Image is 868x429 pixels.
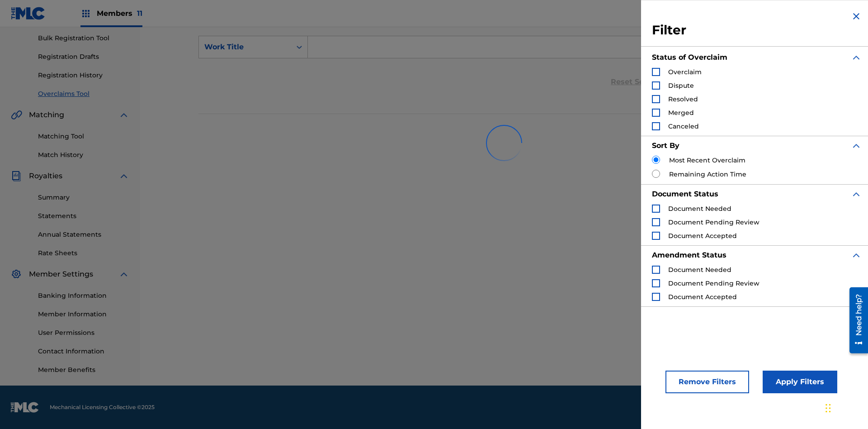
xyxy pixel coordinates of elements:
iframe: Chat Widget [823,386,868,429]
img: Royalties [11,171,22,181]
span: Document Needed [668,266,731,274]
span: Merged [668,109,694,117]
strong: Document Status [652,190,718,198]
img: Member Settings [11,269,22,280]
a: Rate Sheets [38,248,129,258]
img: Matching [11,110,22,120]
a: Overclaims Tool [38,89,129,99]
img: expand [851,189,862,200]
a: Member Benefits [38,365,129,375]
a: Member Information [38,310,129,319]
img: expand [118,110,129,120]
span: Members [97,8,142,19]
a: Contact Information [38,347,129,356]
span: Document Pending Review [668,279,759,287]
img: expand [851,52,862,63]
img: expand [851,140,862,151]
button: Remove Filters [665,371,749,393]
img: expand [118,269,129,280]
span: Resolved [668,95,698,103]
div: Drag [826,395,831,422]
img: preloader [481,119,528,167]
span: Document Pending Review [668,218,759,226]
a: Matching Tool [38,132,129,141]
img: expand [851,250,862,261]
span: Matching [29,110,64,120]
a: Summary [38,193,129,202]
span: Document Needed [668,205,731,213]
span: Document Accepted [668,293,737,301]
span: 11 [137,9,142,18]
button: Apply Filters [763,371,837,393]
strong: Status of Overclaim [652,53,727,62]
span: Royalties [29,171,62,181]
img: expand [118,171,129,181]
img: Top Rightsholders [80,8,91,19]
a: Banking Information [38,291,129,300]
iframe: Resource Center [843,284,868,358]
a: Registration Drafts [38,52,129,62]
img: close [851,11,862,22]
a: Bulk Registration Tool [38,33,129,43]
a: Statements [38,211,129,221]
span: Dispute [668,81,694,90]
a: Match History [38,150,129,160]
a: Registration History [38,71,129,80]
img: MLC Logo [11,7,46,20]
strong: Amendment Status [652,251,726,259]
span: Document Accepted [668,232,737,240]
h3: Filter [652,22,862,38]
span: Mechanical Licensing Collective © 2025 [50,403,155,411]
img: logo [11,402,39,413]
label: Remaining Action Time [669,170,746,179]
div: Work Title [204,42,286,52]
span: Overclaim [668,68,702,76]
a: User Permissions [38,328,129,338]
a: Annual Statements [38,230,129,239]
span: Member Settings [29,269,93,280]
form: Search Form [198,36,810,100]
